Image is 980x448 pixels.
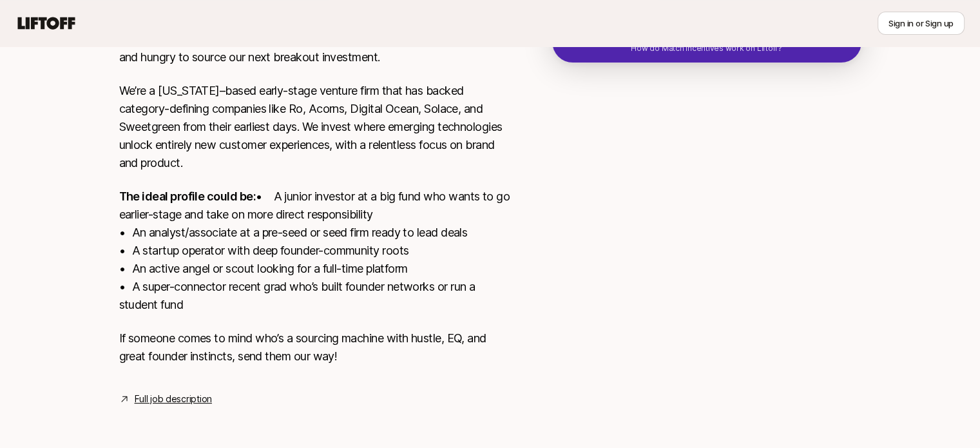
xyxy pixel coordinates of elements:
strong: The ideal profile could be: [119,190,256,203]
a: Full job description [135,391,212,407]
button: Sign in or Sign up [878,12,965,35]
p: How do Match Incentives work on Liftoff? [631,43,782,54]
p: • A junior investor at a big fund who wants to go earlier-stage and take on more direct responsib... [119,188,511,314]
p: We’re a [US_STATE]–based early-stage venture firm that has backed category-defining companies lik... [119,82,511,172]
p: If someone comes to mind who’s a sourcing machine with hustle, EQ, and great founder instincts, s... [119,329,511,365]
